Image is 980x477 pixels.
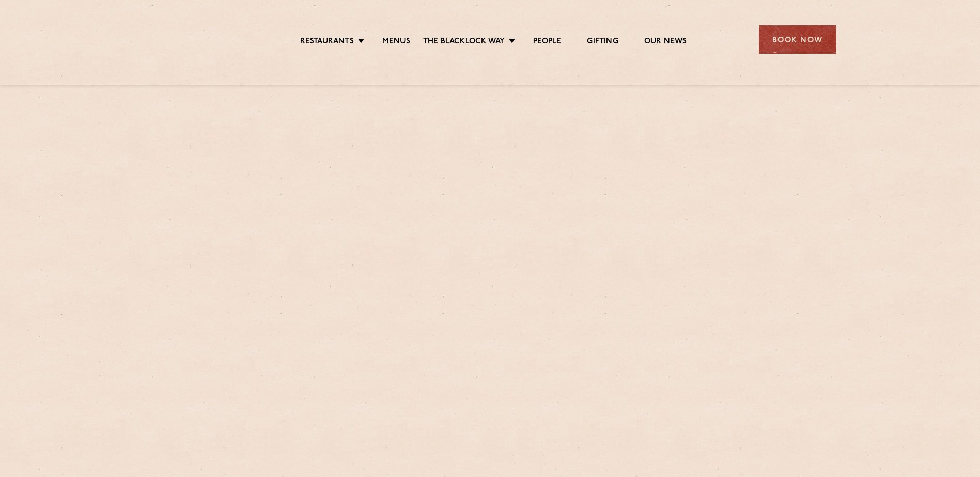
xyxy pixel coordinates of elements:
img: svg%3E [144,10,234,69]
a: Gifting [587,37,618,48]
a: Restaurants [300,37,354,48]
a: The Blacklock Way [423,37,505,48]
div: Book Now [759,25,836,54]
a: Menus [382,37,410,48]
a: People [533,37,561,48]
a: Our News [644,37,687,48]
